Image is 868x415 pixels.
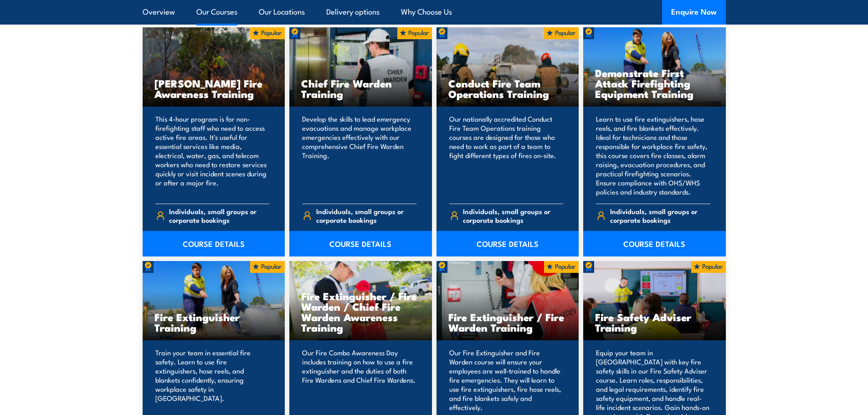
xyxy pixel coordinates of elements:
[448,78,567,99] h3: Conduct Fire Team Operations Training
[610,207,710,224] span: Individuals, small groups or corporate bookings
[154,312,273,333] h3: Fire Extinguisher Training
[169,207,269,224] span: Individuals, small groups or corporate bookings
[301,78,420,99] h3: Chief Fire Warden Training
[583,231,726,256] a: COURSE DETAILS
[596,114,710,196] p: Learn to use fire extinguishers, hose reels, and fire blankets effectively. Ideal for technicians...
[289,231,432,256] a: COURSE DETAILS
[316,207,416,224] span: Individuals, small groups or corporate bookings
[448,312,567,333] h3: Fire Extinguisher / Fire Warden Training
[595,312,714,333] h3: Fire Safety Adviser Training
[463,207,563,224] span: Individuals, small groups or corporate bookings
[301,291,420,333] h3: Fire Extinguisher / Fire Warden / Chief Fire Warden Awareness Training
[595,67,714,99] h3: Demonstrate First Attack Firefighting Equipment Training
[155,114,270,196] p: This 4-hour program is for non-firefighting staff who need to access active fire areas. It's usef...
[143,231,285,256] a: COURSE DETAILS
[302,114,416,196] p: Develop the skills to lead emergency evacuations and manage workplace emergencies effectively wit...
[449,114,564,196] p: Our nationally accredited Conduct Fire Team Operations training courses are designed for those wh...
[154,78,273,99] h3: [PERSON_NAME] Fire Awareness Training
[437,231,579,256] a: COURSE DETAILS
